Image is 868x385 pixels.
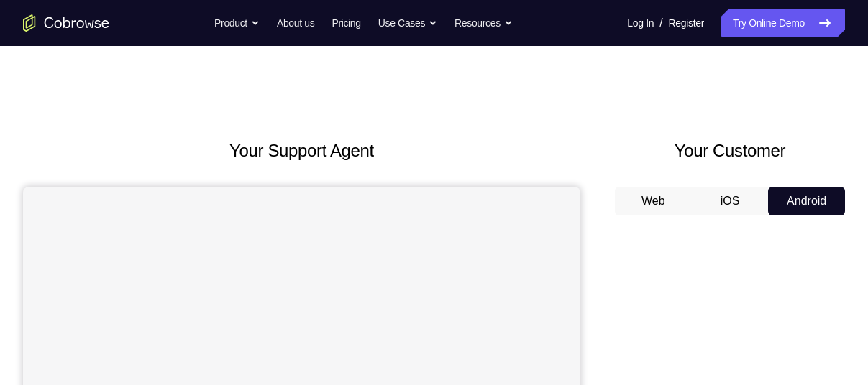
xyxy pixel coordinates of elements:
a: Try Online Demo [721,9,845,37]
h2: Your Customer [615,138,845,164]
span: / [659,14,662,32]
a: Go to the home page [23,14,109,32]
button: Use Cases [378,9,437,37]
a: Pricing [332,9,360,37]
button: iOS [692,187,769,215]
a: Log In [627,9,654,37]
button: Resources [454,9,513,37]
a: Register [669,9,704,37]
button: Android [768,187,845,215]
a: About us [277,9,314,37]
button: Product [214,9,260,37]
h2: Your Support Agent [23,138,580,164]
button: Web [615,187,692,215]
